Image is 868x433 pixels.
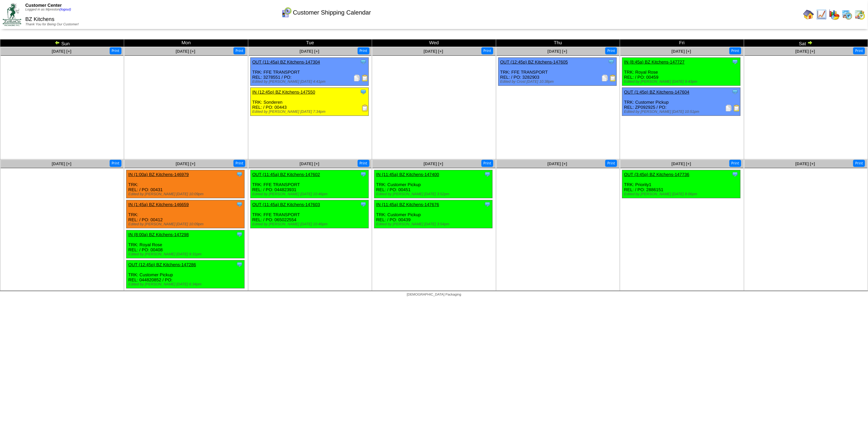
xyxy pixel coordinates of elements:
div: Edited by [PERSON_NAME] [DATE] 10:09pm [128,222,244,226]
td: Wed [372,40,496,47]
div: Edited by [PERSON_NAME] [DATE] 3:52pm [376,192,492,196]
button: Print [233,160,245,167]
img: Tooltip [360,171,367,178]
div: TRK: FFE TRANSPORT REL: / PO: 065022554 [250,200,368,228]
img: Bill of Lading [610,75,616,81]
span: [DEMOGRAPHIC_DATA] Packaging [407,293,461,297]
img: Bill of Lading [733,105,740,111]
span: Logged in as Mpreston [25,8,71,11]
div: TRK: FFE TRANSPORT REL: 3278551 / PO: [250,58,368,86]
img: Tooltip [732,171,738,178]
div: Edited by [PERSON_NAME] [DATE] 9:31pm [128,252,244,256]
a: [DATE] [+] [671,49,691,54]
img: arrowleft.gif [55,40,60,45]
div: Edited by [PERSON_NAME] [DATE] 7:34pm [252,110,368,114]
div: TRK: FFE TRANSPORT REL: / PO: 044823931 [250,170,368,198]
button: Print [110,160,121,167]
div: Edited by [PERSON_NAME] [DATE] 8:06pm [624,192,740,196]
img: Receiving Document [362,105,368,111]
button: Print [481,160,493,167]
img: Packing Slip [725,105,732,111]
span: [DATE] [+] [176,161,195,166]
button: Print [605,160,617,167]
button: Print [729,160,741,167]
img: Tooltip [608,58,615,65]
span: Thank You for Being Our Customer! [25,23,79,26]
td: Fri [620,40,744,47]
div: TRK: Royal Rose REL: / PO: 00408 [127,230,245,258]
a: [DATE] [+] [424,49,443,54]
a: [DATE] [+] [300,49,319,54]
button: Print [853,160,865,167]
img: Tooltip [360,201,367,208]
a: OUT (12:45p) BZ Kitchens-147286 [128,262,196,267]
img: calendarcustomer.gif [281,7,292,18]
button: Print [729,47,741,54]
img: Tooltip [236,201,243,208]
div: TRK: REL: / PO: 00431 [127,170,245,198]
img: arrowright.gif [807,40,813,45]
button: Print [110,47,121,54]
img: home.gif [803,9,814,20]
div: Edited by [PERSON_NAME] [DATE] 10:46pm [252,222,368,226]
img: Tooltip [732,58,738,65]
button: Print [358,47,369,54]
button: Print [853,47,865,54]
button: Print [233,47,245,54]
img: Tooltip [360,88,367,95]
div: TRK: Sonderen REL: / PO: 00443 [250,88,368,116]
div: TRK: Customer Pickup REL: / PO: 00451 [374,170,493,198]
span: BZ Kitchens [25,17,54,22]
img: Tooltip [484,171,491,178]
div: Edited by [PERSON_NAME] [DATE] 6:34pm [128,282,244,286]
button: Print [605,47,617,54]
a: IN (12:45p) BZ Kitchens-147550 [252,90,315,95]
span: [DATE] [+] [300,161,319,166]
div: Edited by [PERSON_NAME] [DATE] 10:51pm [624,110,740,114]
a: [DATE] [+] [176,49,195,54]
button: Print [358,160,369,167]
img: calendarinout.gif [855,9,865,20]
a: [DATE] [+] [548,49,567,54]
a: OUT (1:45p) BZ Kitchens-147604 [624,90,689,95]
div: Edited by [PERSON_NAME] [DATE] 9:43pm [624,80,740,84]
img: Tooltip [236,261,243,268]
img: Tooltip [732,88,738,95]
div: TRK: Customer Pickup REL: ZP092925 / PO: [622,88,740,116]
a: OUT (11:45a) BZ Kitchens-147603 [252,202,320,207]
a: OUT (3:45p) BZ Kitchens-147736 [624,172,689,177]
div: Edited by [PERSON_NAME] [DATE] 3:54pm [376,222,492,226]
a: [DATE] [+] [52,161,71,166]
div: TRK: REL: / PO: 00412 [127,200,245,228]
td: Tue [248,40,372,47]
div: Edited by [PERSON_NAME] [DATE] 4:41pm [252,80,368,84]
a: IN (11:45a) BZ Kitchens-147676 [376,202,439,207]
div: TRK: Royal Rose REL: / PO: 00459 [622,58,740,86]
img: Tooltip [236,171,243,178]
a: [DATE] [+] [548,161,567,166]
a: IN (8:00a) BZ Kitchens-147298 [128,232,189,237]
a: [DATE] [+] [424,161,443,166]
div: TRK: Customer Pickup REL: / PO: 00439 [374,200,493,228]
div: Edited by [PERSON_NAME] [DATE] 10:09pm [128,192,244,196]
a: [DATE] [+] [795,161,815,166]
td: Mon [124,40,248,47]
td: Thu [496,40,620,47]
span: Customer Center [25,3,62,8]
a: [DATE] [+] [52,49,71,54]
div: TRK: FFE TRANSPORT REL: / PO: 3282903 [498,58,616,86]
span: Customer Shipping Calendar [293,9,371,16]
img: graph.gif [829,9,840,20]
img: ZoRoCo_Logo(Green%26Foil)%20jpg.webp [3,3,21,26]
a: [DATE] [+] [795,49,815,54]
a: IN (1:00a) BZ Kitchens-146979 [128,172,189,177]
